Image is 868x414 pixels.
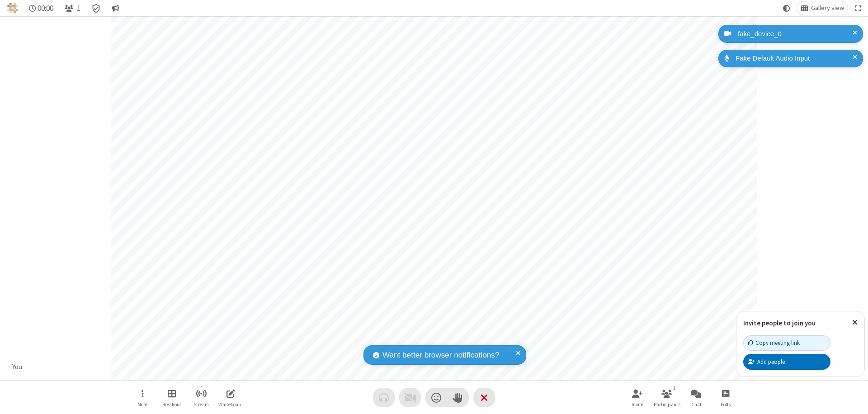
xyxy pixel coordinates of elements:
[779,1,794,15] button: Using system theme
[632,402,643,407] span: Invite
[845,311,864,334] button: Close popover
[7,3,18,14] img: QA Selenium DO NOT DELETE OR CHANGE
[743,319,816,327] label: Invite people to join you
[9,362,26,372] div: You
[653,385,680,410] button: Open participant list
[735,29,856,39] div: fake_device_0
[38,4,53,13] span: 00:00
[88,1,105,15] div: Meeting details Encryption enabled
[25,1,57,15] div: Timer
[691,402,702,407] span: Chat
[108,1,123,15] button: Conversation
[624,385,651,410] button: Invite participants (⌘+Shift+I)
[373,388,395,407] button: Audio problem - check your Internet connection or call by phone
[712,385,739,410] button: Open poll
[683,385,710,410] button: Open chat
[425,388,447,407] button: Send a reaction
[218,402,243,407] span: Whiteboard
[654,402,680,407] span: Participants
[129,385,156,410] button: Open menu
[158,385,185,410] button: Manage Breakout Rooms
[193,402,209,407] span: Stream
[732,53,856,64] div: Fake Default Audio Input
[77,4,80,13] span: 1
[797,1,848,15] button: Change layout
[217,385,244,410] button: Open shared whiteboard
[162,402,181,407] span: Breakout
[748,339,800,347] div: Copy meeting link
[473,388,495,407] button: End or leave meeting
[721,402,731,407] span: Polls
[670,384,678,392] div: 1
[61,1,84,15] button: Open participant list
[188,385,215,410] button: Start streaming
[137,402,147,407] span: More
[811,5,844,12] span: Gallery view
[382,349,499,361] span: Want better browser notifications?
[399,388,421,407] button: Video
[851,1,865,15] button: Fullscreen
[743,354,830,369] button: Add people
[447,388,469,407] button: Raise hand
[743,335,830,351] button: Copy meeting link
